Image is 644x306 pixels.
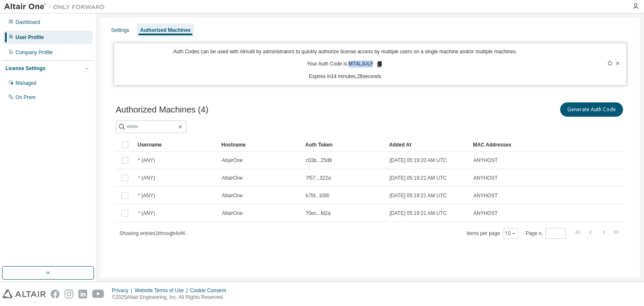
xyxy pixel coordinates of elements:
[390,175,447,181] span: [DATE] 05:19:21 AM UTC
[467,228,518,239] span: Items per page
[306,175,331,181] span: 7f57...322a
[92,290,104,298] img: youtube.svg
[526,228,566,239] span: Page n.
[473,175,498,181] span: ANYHOST
[16,34,44,41] div: User Profile
[305,138,382,152] div: Auth Token
[116,105,208,115] span: Authorized Machines (4)
[138,210,155,217] span: * (ANY)
[222,210,243,217] span: AltairOne
[138,175,155,181] span: * (ANY)
[473,138,537,152] div: MAC Addresses
[560,102,623,117] button: Generate Auth Code
[16,19,40,26] div: Dashboard
[306,210,330,217] span: 70ec...fd2a
[190,287,231,294] div: Cookie Consent
[3,290,46,298] img: altair_logo.svg
[138,138,215,152] div: Username
[307,60,383,68] p: Your Auth Code is: MT4LJULF
[112,287,135,294] div: Privacy
[16,49,53,56] div: Company Profile
[473,192,498,199] span: ANYHOST
[390,157,447,164] span: [DATE] 05:19:20 AM UTC
[138,192,155,199] span: * (ANY)
[389,138,466,152] div: Added At
[112,294,231,301] p: © 2025 Altair Engineering, Inc. All Rights Reserved.
[306,192,330,199] span: b7fd...b5f0
[222,192,243,199] span: AltairOne
[51,290,60,298] img: facebook.svg
[135,287,190,294] div: Website Terms of Use
[16,94,36,101] div: On Prem
[140,27,191,34] div: Authorized Machines
[473,157,498,164] span: ANYHOST
[4,3,109,11] img: Altair One
[222,175,243,181] span: AltairOne
[505,230,516,237] button: 10
[390,192,447,199] span: [DATE] 05:19:21 AM UTC
[119,48,571,55] p: Auth Codes can be used with Almutil by administrators to quickly authorize license access by mult...
[306,157,332,164] span: c03b...25d8
[222,157,243,164] span: AltairOne
[111,27,129,34] div: Settings
[473,210,498,217] span: ANYHOST
[119,73,571,80] p: Expires in 14 minutes, 28 seconds
[5,65,45,72] div: License Settings
[138,157,155,164] span: * (ANY)
[78,290,87,298] img: linkedin.svg
[65,290,73,298] img: instagram.svg
[221,138,299,152] div: Hostname
[119,230,185,236] span: Showing entries 1 through 4 of 4
[390,210,447,217] span: [DATE] 05:19:21 AM UTC
[16,80,36,86] div: Managed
